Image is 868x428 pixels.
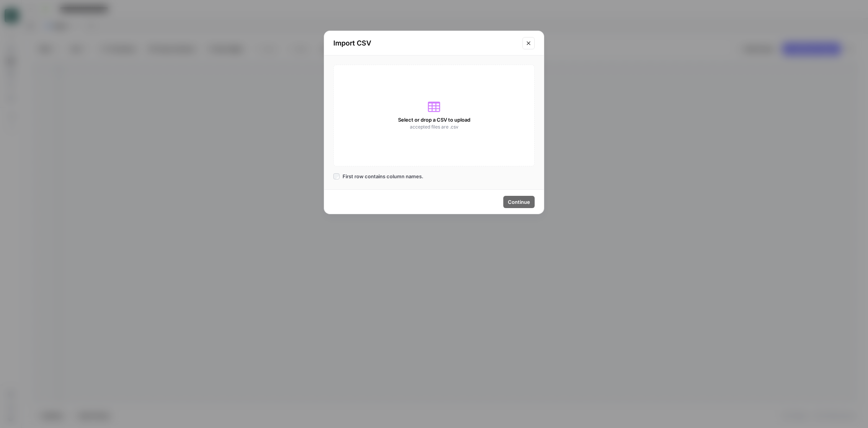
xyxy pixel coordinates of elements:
[503,196,535,208] button: Continue
[508,198,530,206] span: Continue
[522,37,535,49] button: Close modal
[333,173,339,179] input: First row contains column names.
[410,124,458,130] span: accepted files are .csv
[398,116,470,124] span: Select or drop a CSV to upload
[333,38,518,49] h2: Import CSV
[343,173,423,180] span: First row contains column names.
